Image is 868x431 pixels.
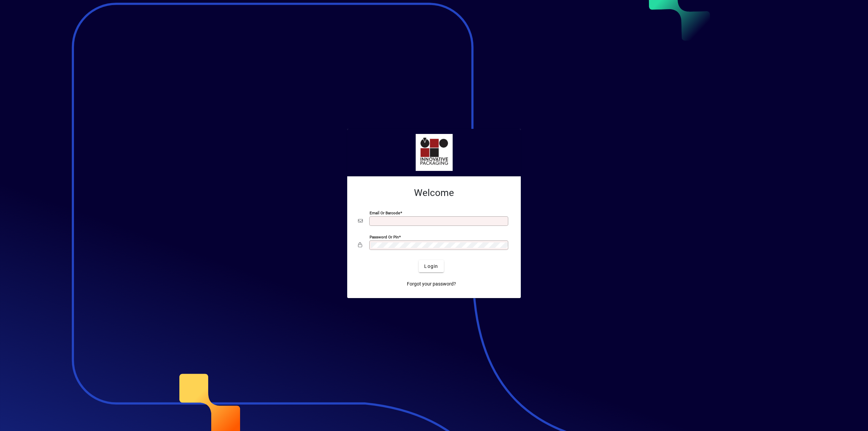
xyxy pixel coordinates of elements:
[424,263,438,270] span: Login
[370,235,399,239] mat-label: Password or Pin
[404,278,459,290] a: Forgot your password?
[419,260,443,272] button: Login
[407,280,456,288] span: Forgot your password?
[370,211,400,215] mat-label: Email or Barcode
[358,187,510,199] h2: Welcome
